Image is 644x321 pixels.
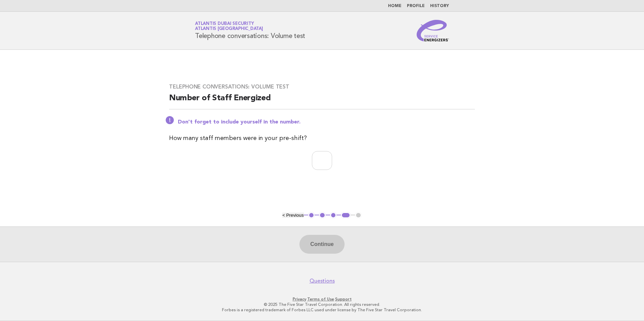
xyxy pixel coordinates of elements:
p: How many staff members were in your pre-shift? [169,134,475,143]
a: Profile [407,4,425,8]
h3: Telephone conversations: Volume test [169,83,475,90]
h1: Telephone conversations: Volume test [195,22,305,39]
p: Don't forget to include yourself in the number. [178,119,475,126]
button: 1 [308,212,315,219]
h2: Number of Staff Energized [169,93,475,109]
a: Home [388,4,401,8]
button: < Previous [282,213,303,218]
a: Privacy [293,297,306,301]
a: Atlantis Dubai SecurityAtlantis [GEOGRAPHIC_DATA] [195,22,263,31]
a: Questions [310,278,335,284]
p: · · [116,296,528,302]
a: Support [335,297,352,301]
button: 4 [341,212,351,219]
a: History [430,4,449,8]
span: Atlantis [GEOGRAPHIC_DATA] [195,27,263,31]
p: Forbes is a registered trademark of Forbes LLC used under license by The Five Star Travel Corpora... [116,307,528,313]
img: Service Energizers [417,20,449,41]
button: 2 [319,212,326,219]
p: © 2025 The Five Star Travel Corporation. All rights reserved. [116,302,528,307]
a: Terms of Use [307,297,334,301]
button: 3 [330,212,337,219]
